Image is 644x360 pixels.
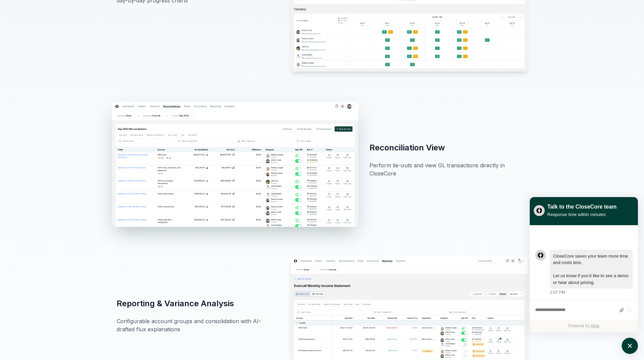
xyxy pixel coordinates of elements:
[534,205,545,216] img: yblje5SQxOoZuw2TcITt_icon.png
[535,304,633,316] div: atlas-composer
[117,298,275,309] h3: Reporting & Variance Analysis
[530,225,638,332] div: atlas-ticket
[535,250,546,261] div: atlas-message-author-avatar
[530,197,638,332] div: atlas-window
[622,338,638,354] button: atlas-launcher
[550,250,633,289] div: atlas-message-bubble
[619,307,624,313] button: Attach files by clicking or dropping files here
[117,317,275,333] p: Configurable account groups and consolidation with AI-drafted flux explanations
[547,203,617,211] div: Talk to the CloseCore team
[591,323,600,328] a: Atlas
[553,253,629,286] div: atlas-message-text
[547,211,617,218] div: Response time within minutes
[369,161,527,177] p: Perform tie-outs and view GL transactions directly in CloseCore
[550,289,565,295] div: 2:07 PM
[112,101,358,226] img: Reconciliation View
[530,320,638,332] div: Powered by
[535,250,633,296] div: atlas-message
[550,250,633,296] div: Friday, August 29, 2:07 PM
[369,142,527,153] h3: Reconciliation View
